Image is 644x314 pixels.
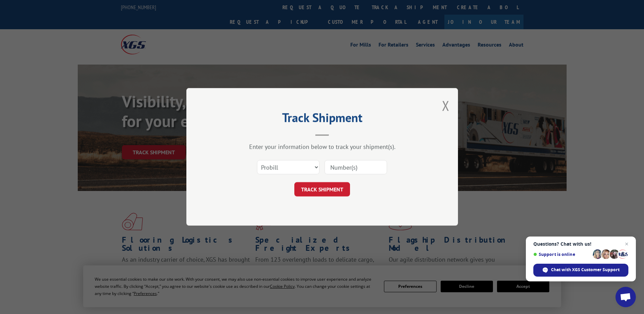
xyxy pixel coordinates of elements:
[533,252,590,257] span: Support is online
[325,160,387,175] input: Number(s)
[615,287,636,307] div: Open chat
[533,264,628,277] div: Chat with XGS Customer Support
[551,267,620,273] span: Chat with XGS Customer Support
[220,113,424,126] h2: Track Shipment
[623,240,631,248] span: Close chat
[442,97,449,115] button: Close modal
[294,182,350,197] button: TRACK SHIPMENT
[533,241,628,247] span: Questions? Chat with us!
[220,143,424,151] div: Enter your information below to track your shipment(s).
